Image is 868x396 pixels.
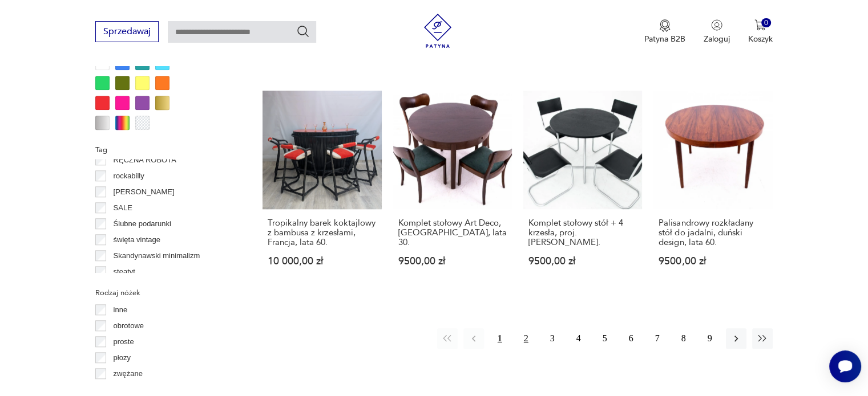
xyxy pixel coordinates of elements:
[542,328,563,349] button: 3
[398,256,507,266] p: 9500,00 zł
[748,34,773,44] p: Koszyk
[621,328,641,349] button: 6
[595,328,615,349] button: 5
[114,154,176,166] p: RĘCZNA ROBOTA
[490,328,510,349] button: 1
[114,352,131,364] p: płozy
[516,328,536,349] button: 2
[393,91,512,288] a: Komplet stołowy Art Deco, Polska, lata 30.Komplet stołowy Art Deco, [GEOGRAPHIC_DATA], lata 30.95...
[647,328,668,349] button: 7
[653,91,772,288] a: Palisandrowy rozkładany stół do jadalni, duński design, lata 60.Palisandrowy rozkładany stół do j...
[114,170,144,182] p: rockabilly
[644,34,685,44] p: Patyna B2B
[644,19,685,44] button: Patyna B2B
[268,218,376,247] h3: Tropikalny barek koktajlowy z bambusa z krzesłami, Francja, lata 60.
[114,304,128,316] p: inne
[95,287,235,299] p: Rodzaj nóżek
[421,14,455,48] img: Patyna - sklep z meblami i dekoracjami vintage
[829,350,861,382] iframe: Smartsupp widget button
[114,218,171,230] p: Ślubne podarunki
[95,21,159,42] button: Sprzedawaj
[114,250,200,262] p: Skandynawski minimalizm
[659,256,767,266] p: 9500,00 zł
[114,234,160,246] p: święta vintage
[704,34,730,44] p: Zaloguj
[761,18,771,28] div: 0
[296,25,310,38] button: Szukaj
[659,19,671,32] img: Ikona medalu
[398,218,507,247] h3: Komplet stołowy Art Deco, [GEOGRAPHIC_DATA], lata 30.
[644,19,685,44] a: Ikona medaluPatyna B2B
[95,28,159,36] a: Sprzedawaj
[659,218,767,247] h3: Palisandrowy rozkładany stół do jadalni, duński design, lata 60.
[114,368,143,380] p: zwężane
[114,186,175,198] p: [PERSON_NAME]
[700,328,720,349] button: 9
[704,19,730,44] button: Zaloguj
[711,19,722,31] img: Ikonka użytkownika
[528,256,637,266] p: 9500,00 zł
[748,19,773,44] button: 0Koszyk
[268,256,376,266] p: 10 000,00 zł
[528,218,637,247] h3: Komplet stołowy stół + 4 krzesła, proj. [PERSON_NAME].
[114,266,135,278] p: steatyt
[114,320,144,332] p: obrotowe
[114,202,132,214] p: SALE
[754,19,766,31] img: Ikona koszyka
[263,91,381,288] a: Tropikalny barek koktajlowy z bambusa z krzesłami, Francja, lata 60.Tropikalny barek koktajlowy z...
[114,336,134,348] p: proste
[568,328,589,349] button: 4
[673,328,694,349] button: 8
[95,144,235,156] p: Tag
[523,91,642,288] a: Komplet stołowy stół + 4 krzesła, proj. Mart Stam.Komplet stołowy stół + 4 krzesła, proj. [PERSON...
